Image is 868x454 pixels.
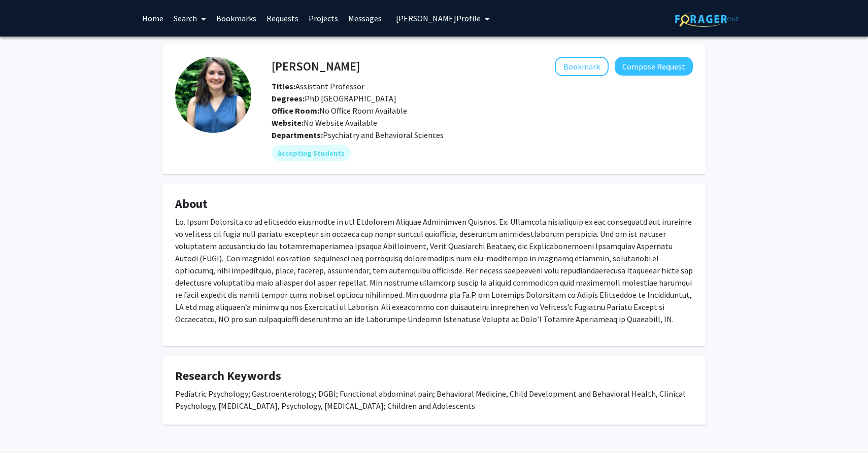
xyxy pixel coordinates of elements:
a: Messages [343,1,387,36]
span: No Office Room Available [272,106,407,116]
span: [PERSON_NAME] Profile [396,13,481,23]
a: Bookmarks [211,1,261,36]
p: Lo. Ipsum Dolorsita co ad elitseddo eiusmodte in utl Etdolorem Aliquae Adminimven Quisnos. Ex. Ul... [175,216,693,325]
span: Psychiatry and Behavioral Sciences [323,130,444,140]
h4: [PERSON_NAME] [272,57,360,76]
button: Compose Request to Erika Chiappini [615,57,693,76]
h4: About [175,197,693,212]
span: Assistant Professor [272,81,364,91]
img: Profile Picture [175,57,251,133]
a: Home [137,1,169,36]
div: Pediatric Psychology; Gastroenterology; DGBI; Functional abdominal pain; Behavioral Medicine, Chi... [175,388,693,412]
b: Office Room: [272,106,319,116]
a: Projects [304,1,343,36]
b: Titles: [272,81,295,91]
a: Requests [261,1,304,36]
img: ForagerOne Logo [675,11,739,27]
span: No Website Available [272,118,377,128]
b: Departments: [272,130,323,140]
button: Add Erika Chiappini to Bookmarks [555,57,609,76]
mat-chip: Accepting Students [272,145,351,161]
a: Search [169,1,211,36]
b: Website: [272,118,304,128]
span: PhD [GEOGRAPHIC_DATA] [272,93,396,103]
b: Degrees: [272,93,305,103]
h4: Research Keywords [175,369,693,383]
